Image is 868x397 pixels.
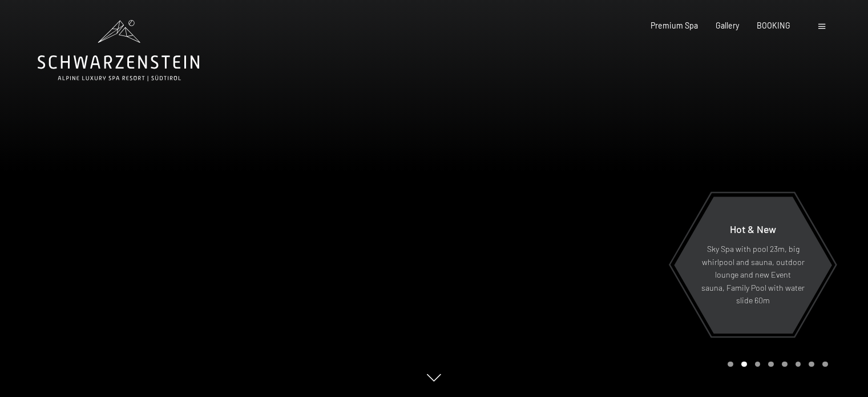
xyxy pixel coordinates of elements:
[730,223,776,235] span: Hot & New
[782,362,788,367] div: Carousel Page 5
[768,362,774,367] div: Carousel Page 4
[822,362,828,367] div: Carousel Page 8
[809,362,814,367] div: Carousel Page 7
[724,362,827,367] div: Carousel Pagination
[673,196,833,334] a: Hot & New Sky Spa with pool 23m, big whirlpool and sauna, outdoor lounge and new Event sauna, Fam...
[755,362,761,367] div: Carousel Page 3
[324,226,453,237] span: Consent to marketing activities*
[728,362,733,367] div: Carousel Page 1
[796,362,801,367] div: Carousel Page 6
[741,362,747,367] div: Carousel Page 2 (Current Slide)
[757,21,790,30] a: BOOKING
[716,21,739,30] a: Gallery
[651,21,698,30] a: Premium Spa
[699,243,808,307] p: Sky Spa with pool 23m, big whirlpool and sauna, outdoor lounge and new Event sauna, Family Pool w...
